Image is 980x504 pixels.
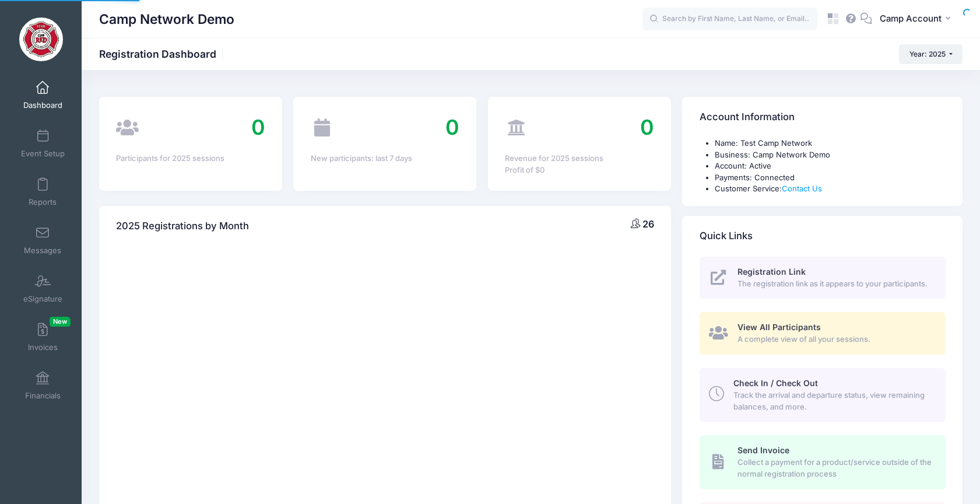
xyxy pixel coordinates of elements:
[700,101,795,134] h4: Account Information
[715,183,946,195] li: Customer Service:
[99,6,234,33] h1: Camp Network Demo
[15,365,71,406] a: Financials
[737,445,789,455] span: Send Invoice
[700,257,946,299] a: Registration Link The registration link as it appears to your participants.
[15,220,71,261] a: Messages
[505,153,654,176] div: Revenue for 2025 sessions Profit of $0
[28,342,58,352] span: Invoices
[50,317,71,327] span: New
[737,278,932,290] span: The registration link as it appears to your participants.
[642,218,654,230] span: 26
[19,17,63,61] img: Camp Network Demo
[700,219,753,253] h4: Quick Links
[25,391,61,401] span: Financials
[15,317,71,358] a: InvoicesNew
[909,50,946,58] span: Year: 2025
[15,123,71,164] a: Event Setup
[311,153,459,164] div: New participants: last 7 days
[21,149,65,159] span: Event Setup
[116,153,265,164] div: Participants for 2025 sessions
[251,114,265,140] span: 0
[116,210,249,243] h4: 2025 Registrations by Month
[899,44,963,64] button: Year: 2025
[24,246,61,256] span: Messages
[715,138,946,149] li: Name: Test Camp Network
[700,312,946,355] a: View All Participants A complete view of all your sessions.
[737,334,932,345] span: A complete view of all your sessions.
[15,75,71,116] a: Dashboard
[23,294,62,304] span: eSignature
[733,390,932,412] span: Track the arrival and departure status, view remaining balances, and more.
[737,457,932,480] span: Collect a payment for a product/service outside of the normal registration process
[715,172,946,184] li: Payments: Connected
[445,114,459,140] span: 0
[737,267,806,276] span: Registration Link
[640,114,654,140] span: 0
[880,12,942,25] span: Camp Account
[15,268,71,309] a: eSignature
[99,48,226,60] h1: Registration Dashboard
[872,6,963,33] button: Camp Account
[715,160,946,172] li: Account: Active
[15,171,71,212] a: Reports
[737,322,821,332] span: View All Participants
[700,368,946,422] a: Check In / Check Out Track the arrival and departure status, view remaining balances, and more.
[29,197,57,207] span: Reports
[23,100,62,110] span: Dashboard
[642,8,817,31] input: Search by First Name, Last Name, or Email...
[733,378,818,388] span: Check In / Check Out
[715,149,946,161] li: Business: Camp Network Demo
[700,435,946,489] a: Send Invoice Collect a payment for a product/service outside of the normal registration process
[782,184,822,193] a: Contact Us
